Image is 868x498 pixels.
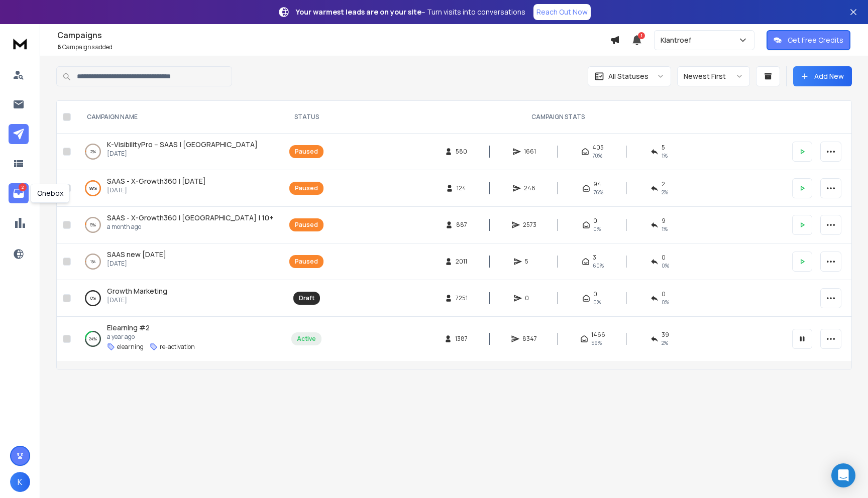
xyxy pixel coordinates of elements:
a: SAAS - X-Growth360 | [GEOGRAPHIC_DATA] | 10+ [107,213,273,223]
img: logo [10,34,30,53]
h1: Campaigns [57,29,610,41]
th: CAMPAIGN STATS [330,101,786,134]
a: Reach Out Now [533,4,591,20]
span: SAAS - X-Growth360 | [DATE] [107,176,206,186]
span: 0 [593,290,597,298]
p: Reach Out Now [536,7,588,17]
span: 94 [593,180,601,188]
button: Newest First [677,66,750,86]
span: 887 [456,221,467,229]
p: All Statuses [608,71,648,81]
p: a year ago [107,333,195,341]
p: 2 [19,183,27,191]
p: [DATE] [107,150,258,158]
span: 76 % [593,188,603,196]
span: 0% [662,298,669,306]
p: 0 % [90,293,96,303]
p: a month ago [107,223,273,231]
p: Campaigns added [57,43,610,51]
span: 246 [524,184,535,192]
p: Get Free Credits [788,35,843,45]
span: 0 [662,254,666,262]
p: 99 % [89,183,97,193]
span: 0 [593,217,597,225]
p: elearning [117,343,144,351]
span: 8347 [522,335,537,343]
span: 9 [662,217,666,225]
p: Klantroef [661,35,695,45]
span: 1661 [524,148,536,156]
span: 1 % [662,225,668,233]
span: 0% [593,298,601,306]
td: 5%SAAS - X-Growth360 | [GEOGRAPHIC_DATA] | 10+a month ago [75,207,283,243]
a: 2 [9,183,29,203]
span: 405 [592,144,604,152]
p: – Turn visits into conversations [296,7,525,17]
span: 1387 [455,335,468,343]
th: CAMPAIGN NAME [75,101,283,134]
span: 60 % [593,262,604,270]
a: Elearning #2 [107,323,150,333]
div: Draft [299,294,314,302]
span: K-VisibilityPro -- SAAS | [GEOGRAPHIC_DATA] [107,140,258,149]
span: 39 [662,331,669,339]
td: 24%Elearning #2a year agoelearningre-activation [75,317,283,361]
p: 24 % [89,334,97,344]
span: 2573 [523,221,536,229]
span: 59 % [591,339,602,347]
td: 99%SAAS - X-Growth360 | [DATE][DATE] [75,170,283,207]
a: K-VisibilityPro -- SAAS | [GEOGRAPHIC_DATA] [107,140,258,150]
span: 2 [662,180,665,188]
button: Get Free Credits [767,30,850,50]
p: 1 % [90,257,95,267]
span: 3 [593,254,596,262]
button: K [10,472,30,492]
th: STATUS [283,101,330,134]
p: 2 % [90,147,96,157]
div: Active [297,335,316,343]
div: Paused [295,148,318,156]
strong: Your warmest leads are on your site [296,7,421,17]
span: 6 [57,43,61,51]
span: 2 % [662,188,668,196]
button: Add New [793,66,852,86]
div: Open Intercom Messenger [831,463,855,487]
td: 0%Growth Marketing[DATE] [75,280,283,317]
span: 580 [456,148,467,156]
div: Paused [295,184,318,192]
span: 0 % [662,262,669,270]
a: Growth Marketing [107,286,167,296]
p: re-activation [160,343,195,351]
span: 5 [525,258,535,266]
td: 1%SAAS new [DATE][DATE] [75,243,283,280]
span: 2011 [456,258,467,266]
div: Paused [295,258,318,266]
div: Paused [295,221,318,229]
span: 70 % [592,152,602,160]
span: 1466 [591,331,605,339]
p: [DATE] [107,260,166,268]
span: 124 [457,184,467,192]
span: 5 [662,144,665,152]
span: 0 [525,294,535,302]
span: 1 [638,32,645,39]
span: 0% [593,225,601,233]
span: 0 [662,290,666,298]
p: [DATE] [107,296,167,304]
span: 2 % [662,339,668,347]
a: SAAS - X-Growth360 | [DATE] [107,176,206,186]
p: 5 % [90,220,96,230]
span: 7251 [456,294,468,302]
p: [DATE] [107,186,206,194]
a: SAAS new [DATE] [107,250,166,260]
span: 1 % [662,152,668,160]
div: Onebox [31,184,70,203]
td: 2%K-VisibilityPro -- SAAS | [GEOGRAPHIC_DATA][DATE] [75,134,283,170]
